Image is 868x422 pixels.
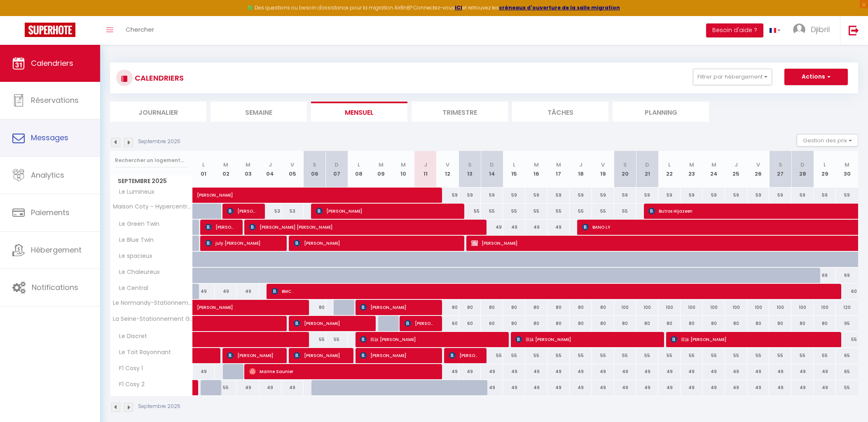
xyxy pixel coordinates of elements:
span: Le Central [112,284,150,293]
div: 80 [547,300,570,315]
th: 30 [836,151,858,188]
div: 100 [747,300,770,315]
button: Besoin d'aide ? [706,23,763,37]
th: 17 [547,151,570,188]
div: 59 [747,188,770,203]
th: 22 [658,151,681,188]
div: 49 [791,380,814,395]
th: 12 [437,151,459,188]
div: 49 [481,364,503,379]
th: 19 [592,151,614,188]
span: 双妹 [PERSON_NAME] [360,332,501,347]
span: Calendriers [31,58,73,68]
div: 80 [614,316,636,331]
th: 20 [614,151,636,188]
button: Filtrer par hébergement [693,69,772,85]
abbr: V [756,161,760,169]
span: Le Toit Rayonnant [112,348,173,357]
span: Le Green Twin [112,220,161,229]
span: [PERSON_NAME] [449,348,479,363]
div: 55 [836,380,858,395]
div: 49 [658,380,681,395]
abbr: M [689,161,694,169]
li: Semaine [211,102,307,122]
img: ... [793,23,805,36]
a: ... Djibril [787,16,840,45]
th: 01 [193,151,215,188]
li: Trimestre [412,102,508,122]
button: Actions [784,69,848,85]
div: 59 [481,188,503,203]
div: 55 [525,348,547,363]
div: 59 [836,188,858,203]
div: 55 [703,348,725,363]
div: 80 [570,316,592,331]
th: 06 [304,151,326,188]
div: 49 [747,380,770,395]
div: 49 [547,364,570,379]
a: Chercher [119,16,160,45]
div: 49 [259,380,281,395]
a: créneaux d'ouverture de la salle migration [499,4,620,11]
div: 49 [725,364,747,379]
img: Super Booking [25,23,75,37]
div: 80 [791,316,814,331]
div: 49 [769,364,791,379]
span: [PERSON_NAME] [316,203,457,219]
div: 55 [304,332,326,347]
abbr: S [623,161,627,169]
span: Le Lumineux [112,188,157,197]
h3: CALENDRIERS [133,69,184,87]
abbr: V [290,161,294,169]
div: 100 [614,300,636,315]
div: 120 [836,300,858,315]
div: 55 [525,204,547,219]
span: [PERSON_NAME] [405,315,434,331]
div: 55 [658,348,681,363]
div: 49 [658,364,681,379]
div: 80 [481,300,503,315]
div: 49 [193,364,215,379]
th: 09 [370,151,392,188]
div: 55 [547,348,570,363]
div: 80 [658,316,681,331]
div: 49 [215,284,237,299]
div: 80 [681,316,703,331]
th: 10 [392,151,414,188]
p: Septembre 2025 [138,403,180,410]
span: Hébergement [31,245,82,255]
div: 80 [459,300,481,315]
abbr: D [490,161,494,169]
div: 80 [547,316,570,331]
abbr: D [645,161,649,169]
abbr: L [824,161,826,169]
th: 15 [503,151,525,188]
span: [PERSON_NAME] [360,348,434,363]
abbr: M [223,161,228,169]
div: 49 [614,364,636,379]
div: 100 [791,300,814,315]
div: 59 [592,188,614,203]
a: ICI [455,4,462,11]
a: [PERSON_NAME] [193,188,215,203]
th: 27 [769,151,791,188]
span: Le spacieux [112,252,154,261]
span: [PERSON_NAME] [PERSON_NAME] [249,219,479,235]
div: 80 [503,316,525,331]
abbr: M [711,161,716,169]
div: 100 [814,300,836,315]
img: logout [849,25,859,35]
div: 49 [592,380,614,395]
div: 49 [525,364,547,379]
div: 55 [725,348,747,363]
abbr: S [468,161,472,169]
div: 59 [703,188,725,203]
abbr: J [424,161,427,169]
div: 59 [814,188,836,203]
div: 59 [614,188,636,203]
th: 16 [525,151,547,188]
div: 80 [592,300,614,315]
div: 55 [769,348,791,363]
div: 55 [747,348,770,363]
div: 49 [525,380,547,395]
